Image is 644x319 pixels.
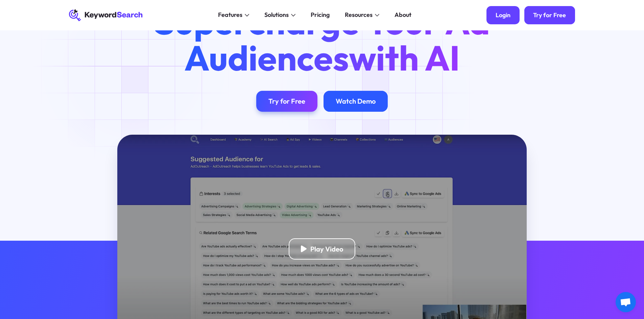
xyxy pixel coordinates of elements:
[218,10,242,20] div: Features
[256,91,317,112] a: Try for Free
[140,4,504,75] h1: Supercharge Your Ad Audiences
[616,292,636,312] a: Mở cuộc trò chuyện
[306,9,334,21] a: Pricing
[390,9,416,21] a: About
[310,245,343,253] div: Play Video
[524,6,575,24] a: Try for Free
[345,10,373,20] div: Resources
[395,10,411,20] div: About
[349,36,460,80] span: with AI
[311,10,330,20] div: Pricing
[486,6,520,24] a: Login
[496,11,510,19] div: Login
[336,97,376,105] div: Watch Demo
[264,10,289,20] div: Solutions
[268,97,305,105] div: Try for Free
[533,11,566,19] div: Try for Free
